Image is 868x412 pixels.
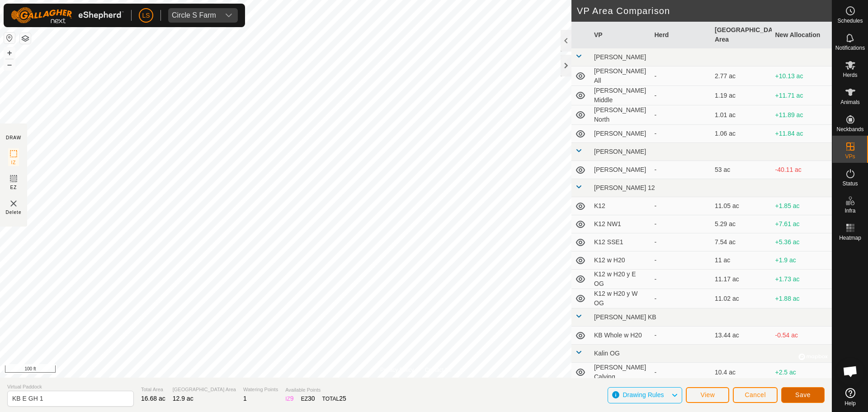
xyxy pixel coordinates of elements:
[711,86,772,105] td: 1.19 ac
[301,394,315,403] div: EZ
[655,110,708,120] div: -
[11,159,16,166] span: IZ
[686,387,729,403] button: View
[772,363,832,382] td: +2.5 ac
[772,270,832,289] td: +1.73 ac
[590,86,651,105] td: [PERSON_NAME] Middle
[837,358,864,385] div: Open chat
[590,327,651,345] td: KB Whole w H20
[772,215,832,233] td: +7.61 ac
[711,161,772,179] td: 53 ac
[142,11,150,20] span: LS
[711,66,772,86] td: 2.77 ac
[594,53,646,61] span: [PERSON_NAME]
[594,350,620,357] span: Kalin OG
[4,59,15,70] button: –
[339,395,346,402] span: 25
[10,184,17,191] span: EZ
[243,395,247,402] span: 1
[4,47,15,58] button: +
[655,201,708,211] div: -
[655,237,708,247] div: -
[594,184,655,191] span: [PERSON_NAME] 12
[290,395,294,402] span: 9
[836,127,863,132] span: Neckbands
[220,8,238,23] div: dropdown trigger
[772,289,832,308] td: +1.88 ac
[590,197,651,215] td: K12
[7,383,134,391] span: Virtual Paddock
[711,105,772,125] td: 1.01 ac
[380,366,414,374] a: Privacy Policy
[772,125,832,143] td: +11.84 ac
[772,105,832,125] td: +11.89 ac
[308,395,315,402] span: 30
[844,208,855,213] span: Infra
[285,394,293,403] div: IZ
[590,105,651,125] td: [PERSON_NAME] North
[590,270,651,289] td: K12 w H20 y E OG
[772,66,832,86] td: +10.13 ac
[843,72,857,78] span: Herds
[20,33,31,44] button: Map Layers
[590,66,651,86] td: [PERSON_NAME] All
[832,384,868,410] a: Help
[6,134,21,141] div: DRAW
[655,129,708,138] div: -
[772,251,832,270] td: +1.9 ac
[590,233,651,251] td: K12 SSE1
[772,233,832,251] td: +5.36 ac
[243,386,278,393] span: Watering Points
[711,363,772,382] td: 10.4 ac
[711,125,772,143] td: 1.06 ac
[285,386,346,394] span: Available Points
[590,363,651,382] td: [PERSON_NAME] Calving
[772,86,832,105] td: +11.71 ac
[840,99,860,105] span: Animals
[141,395,165,402] span: 16.68 ac
[711,22,772,48] th: [GEOGRAPHIC_DATA] Area
[594,148,646,155] span: [PERSON_NAME]
[141,386,165,393] span: Total Area
[795,391,811,398] span: Save
[655,256,708,265] div: -
[711,289,772,308] td: 11.02 ac
[11,7,124,24] img: Gallagher Logo
[655,368,708,377] div: -
[590,289,651,308] td: K12 w H20 y W OG
[711,251,772,270] td: 11 ac
[772,161,832,179] td: -40.11 ac
[623,391,664,398] span: Drawing Rules
[655,91,708,100] div: -
[173,386,236,393] span: [GEOGRAPHIC_DATA] Area
[745,391,766,398] span: Cancel
[711,270,772,289] td: 11.17 ac
[837,18,863,24] span: Schedules
[590,161,651,179] td: [PERSON_NAME]
[844,401,856,406] span: Help
[655,275,708,284] div: -
[733,387,778,403] button: Cancel
[425,366,452,374] a: Contact Us
[590,22,651,48] th: VP
[655,219,708,229] div: -
[711,327,772,345] td: 13.44 ac
[655,331,708,340] div: -
[839,235,861,241] span: Heatmap
[6,209,22,216] span: Delete
[651,22,712,48] th: Herd
[772,22,832,48] th: New Allocation
[772,197,832,215] td: +1.85 ac
[590,125,651,143] td: [PERSON_NAME]
[8,198,19,209] img: VP
[173,395,193,402] span: 12.9 ac
[322,394,346,403] div: TOTAL
[711,197,772,215] td: 11.05 ac
[4,33,15,43] button: Reset Map
[842,181,858,186] span: Status
[590,251,651,270] td: K12 w H20
[168,8,220,23] span: Circle S Farm
[590,215,651,233] td: K12 NW1
[172,12,216,19] div: Circle S Farm
[655,71,708,81] div: -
